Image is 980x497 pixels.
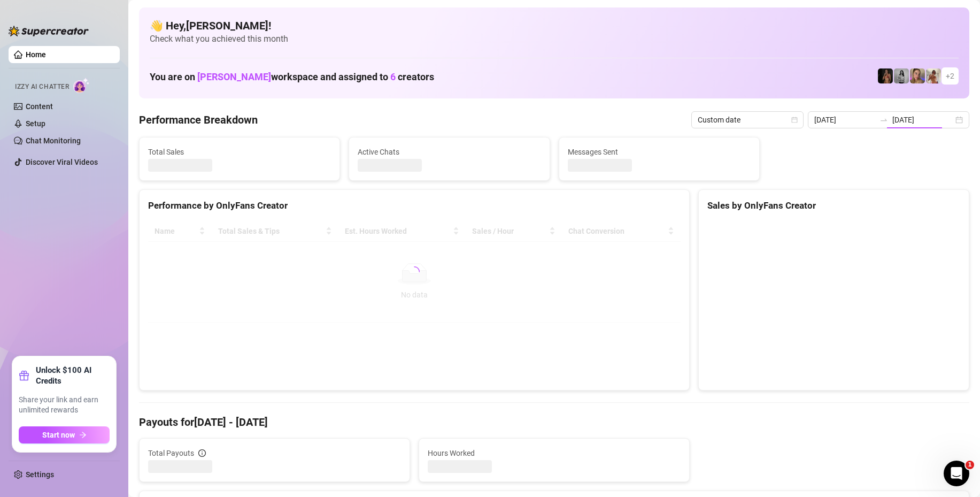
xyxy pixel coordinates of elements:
[879,116,888,124] span: to
[19,370,29,381] span: gift
[19,426,110,444] button: Start nowarrow-right
[148,146,331,158] span: Total Sales
[814,114,875,126] input: Start date
[26,136,81,145] a: Chat Monitoring
[148,447,194,459] span: Total Payouts
[198,449,206,457] span: info-circle
[139,112,258,127] h4: Performance Breakdown
[150,18,959,33] h4: 👋 Hey, [PERSON_NAME] !
[894,68,909,83] img: A
[791,117,798,123] span: calendar
[944,461,969,486] iframe: Intercom live chat
[26,50,46,59] a: Home
[150,33,959,45] span: Check what you achieved this month
[879,116,888,124] span: swap-right
[707,198,960,213] div: Sales by OnlyFans Creator
[139,415,969,430] h4: Payouts for [DATE] - [DATE]
[79,431,87,439] span: arrow-right
[358,146,541,158] span: Active Chats
[26,119,45,128] a: Setup
[698,112,797,128] span: Custom date
[197,71,271,82] span: [PERSON_NAME]
[568,146,751,158] span: Messages Sent
[390,71,396,82] span: 6
[428,447,681,459] span: Hours Worked
[926,68,941,83] img: Green
[9,26,89,36] img: logo-BBDzfeDw.svg
[148,198,681,213] div: Performance by OnlyFans Creator
[409,266,420,277] span: loading
[966,461,974,469] span: 1
[26,470,54,479] a: Settings
[150,71,434,83] h1: You are on workspace and assigned to creators
[19,395,110,416] span: Share your link and earn unlimited rewards
[910,68,925,83] img: Cherry
[42,431,75,439] span: Start now
[892,114,953,126] input: End date
[26,158,98,166] a: Discover Viral Videos
[36,365,110,386] strong: Unlock $100 AI Credits
[73,78,90,93] img: AI Chatter
[26,102,53,111] a: Content
[878,68,893,83] img: the_bohema
[946,70,954,82] span: + 2
[15,82,69,92] span: Izzy AI Chatter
